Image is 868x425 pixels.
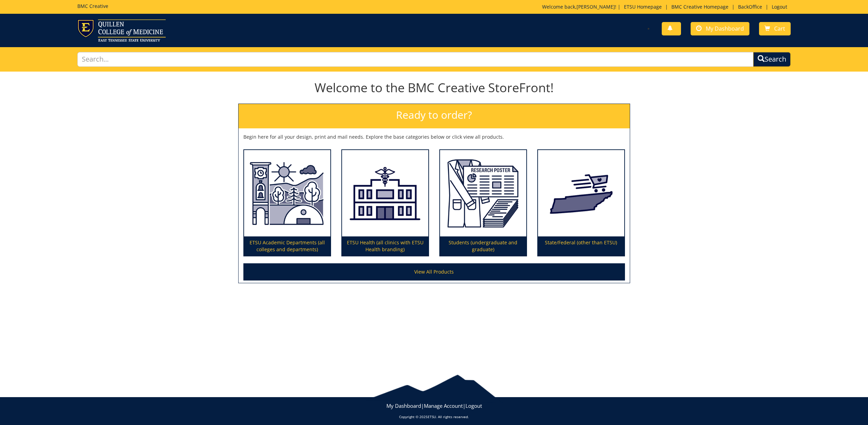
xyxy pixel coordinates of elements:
[440,236,526,256] p: Students (undergraduate and graduate)
[243,134,625,140] p: Begin here for all your design, print and mail needs. Explore the base categories below or click ...
[465,402,482,409] a: Logout
[774,25,785,32] span: Cart
[342,236,428,256] p: ETSU Health (all clinics with ETSU Health branding)
[342,150,428,237] img: ETSU Health (all clinics with ETSU Health branding)
[386,402,421,409] a: My Dashboard
[706,25,744,32] span: My Dashboard
[538,150,624,237] img: State/Federal (other than ETSU)
[424,402,463,409] a: Manage Account
[768,3,791,10] a: Logout
[77,3,108,9] h5: BMC Creative
[538,150,624,256] a: State/Federal (other than ETSU)
[668,3,732,10] a: BMC Creative Homepage
[542,3,791,10] p: Welcome back, ! | | | |
[576,3,615,10] a: [PERSON_NAME]
[759,22,791,35] a: Cart
[440,150,526,256] a: Students (undergraduate and graduate)
[753,52,791,67] button: Search
[620,3,665,10] a: ETSU Homepage
[440,150,526,237] img: Students (undergraduate and graduate)
[428,414,436,419] a: ETSU
[239,104,630,128] h2: Ready to order?
[238,81,630,95] h1: Welcome to the BMC Creative StoreFront!
[244,150,330,256] a: ETSU Academic Departments (all colleges and departments)
[735,3,766,10] a: BackOffice
[77,52,753,67] input: Search...
[77,19,166,42] img: ETSU logo
[243,263,625,280] a: View All Products
[244,236,330,256] p: ETSU Academic Departments (all colleges and departments)
[342,150,428,256] a: ETSU Health (all clinics with ETSU Health branding)
[691,22,749,35] a: My Dashboard
[244,150,330,237] img: ETSU Academic Departments (all colleges and departments)
[538,236,624,256] p: State/Federal (other than ETSU)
